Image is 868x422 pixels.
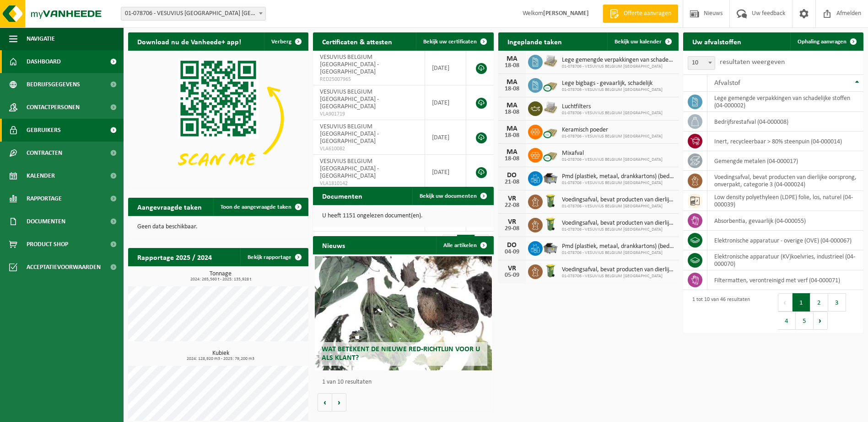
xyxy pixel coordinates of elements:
div: VR [503,218,521,226]
div: 29-08 [503,226,521,232]
td: voedingsafval, bevat producten van dierlijke oorsprong, onverpakt, categorie 3 (04-000024) [707,171,863,191]
span: VLA901719 [320,111,418,118]
button: Vorige [318,393,332,411]
span: Documenten [27,210,65,233]
div: DO [503,242,521,249]
span: VLA610082 [320,145,418,153]
div: 18-08 [503,156,521,162]
h2: Documenten [313,187,372,205]
span: 01-078706 - VESUVIUS BELGIUM [GEOGRAPHIC_DATA] [562,157,663,163]
button: 4 [778,311,796,330]
span: VESUVIUS BELGIUM [GEOGRAPHIC_DATA] - [GEOGRAPHIC_DATA] [320,123,379,145]
td: [DATE] [425,85,467,120]
span: Wat betekent de nieuwe RED-richtlijn voor u als klant? [322,346,480,362]
div: 21-08 [503,179,521,185]
img: WB-5000-GAL-GY-01 [543,240,558,255]
button: Volgende [332,393,346,411]
img: PB-CU [543,77,558,92]
span: 01-078706 - VESUVIUS BELGIUM [GEOGRAPHIC_DATA] [562,87,663,93]
span: Lege bigbags - gevaarlijk, schadelijk [562,80,663,87]
div: DO [503,172,521,179]
td: filtermatten, verontreinigd met verf (04-000071) [707,270,863,290]
span: 01-078706 - VESUVIUS BELGIUM [GEOGRAPHIC_DATA] [562,250,674,256]
div: 22-08 [503,202,521,209]
h2: Download nu de Vanheede+ app! [128,32,250,50]
td: low density polyethyleen (LDPE) folie, los, naturel (04-000039) [707,191,863,211]
span: Luchtfilters [562,103,663,111]
td: gemengde metalen (04-000017) [707,151,863,171]
a: Bekijk uw documenten [412,187,493,205]
div: 04-09 [503,249,521,255]
span: Ophaling aanvragen [798,39,846,45]
span: Bekijk uw certificaten [423,39,477,45]
span: VESUVIUS BELGIUM [GEOGRAPHIC_DATA] - [GEOGRAPHIC_DATA] [320,89,379,110]
span: Contactpersonen [27,96,80,119]
img: WB-5000-GAL-GY-01 [543,170,558,185]
span: Bedrijfsgegevens [27,73,80,96]
h2: Certificaten & attesten [313,32,401,50]
span: Afvalstof [714,79,740,87]
strong: [PERSON_NAME] [543,10,589,17]
span: 2024: 128,920 m3 - 2025: 79,200 m3 [133,357,308,361]
div: VR [503,265,521,272]
button: 3 [828,293,846,311]
span: Pmd (plastiek, metaal, drankkartons) (bedrijven) [562,243,674,250]
h2: Ingeplande taken [498,32,571,50]
td: inert, recycleerbaar > 80% steenpuin (04-000014) [707,132,863,151]
span: VESUVIUS BELGIUM [GEOGRAPHIC_DATA] - [GEOGRAPHIC_DATA] [320,54,379,75]
td: [DATE] [425,155,467,190]
label: resultaten weergeven [720,58,785,66]
div: MA [503,79,521,86]
button: 2 [810,293,828,311]
span: Pmd (plastiek, metaal, drankkartons) (bedrijven) [562,173,674,180]
span: Gebruikers [27,119,61,142]
span: Bekijk uw kalender [615,39,662,45]
span: 01-078706 - VESUVIUS BELGIUM NV - OOSTENDE [121,7,266,21]
div: 18-08 [503,86,521,92]
span: Navigatie [27,27,55,50]
a: Bekijk uw kalender [607,32,678,51]
span: Product Shop [27,233,68,256]
span: 01-078706 - VESUVIUS BELGIUM [GEOGRAPHIC_DATA] [562,64,674,69]
span: Voedingsafval, bevat producten van dierlijke oorsprong, onverpakt, categorie 3 [562,196,674,204]
img: LP-PA-00000-WDN-11 [543,100,558,116]
span: Contracten [27,142,62,164]
span: 2024: 265,560 t - 2025: 135,928 t [133,277,308,282]
img: PB-CU [543,147,558,162]
td: bedrijfsrestafval (04-000008) [707,112,863,132]
span: 10 [688,56,715,70]
div: MA [503,125,521,132]
div: VR [503,195,521,202]
td: elektronische apparatuur - overige (OVE) (04-000067) [707,231,863,250]
a: Bekijk uw certificaten [416,32,493,51]
button: Previous [778,293,793,311]
div: 18-08 [503,63,521,69]
a: Alle artikelen [436,236,493,254]
p: 1 van 10 resultaten [322,379,489,385]
span: Voedingsafval, bevat producten van dierlijke oorsprong, onverpakt, categorie 3 [562,220,674,227]
span: Verberg [271,39,291,45]
div: MA [503,148,521,156]
span: Mixafval [562,150,663,157]
h2: Rapportage 2025 / 2024 [128,248,221,266]
img: WB-0140-HPE-GN-50 [543,216,558,232]
span: Voedingsafval, bevat producten van dierlijke oorsprong, onverpakt, categorie 3 [562,266,674,274]
span: Toon de aangevraagde taken [221,204,291,210]
span: RED25007965 [320,76,418,83]
a: Bekijk rapportage [240,248,307,266]
img: PB-CU [543,123,558,139]
a: Wat betekent de nieuwe RED-richtlijn voor u als klant? [315,256,491,370]
span: Kalender [27,164,55,187]
div: 05-09 [503,272,521,279]
img: Download de VHEPlus App [128,51,308,186]
td: absorbentia, gevaarlijk (04-000055) [707,211,863,231]
span: 10 [688,57,715,69]
span: VESUVIUS BELGIUM [GEOGRAPHIC_DATA] - [GEOGRAPHIC_DATA] [320,158,379,179]
span: Rapportage [27,187,62,210]
h3: Kubiek [133,350,308,361]
span: Keramisch poeder [562,127,663,134]
h2: Nieuws [313,236,354,254]
span: 01-078706 - VESUVIUS BELGIUM [GEOGRAPHIC_DATA] [562,227,674,232]
a: Ophaling aanvragen [790,32,863,51]
span: 01-078706 - VESUVIUS BELGIUM NV - OOSTENDE [121,7,265,20]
